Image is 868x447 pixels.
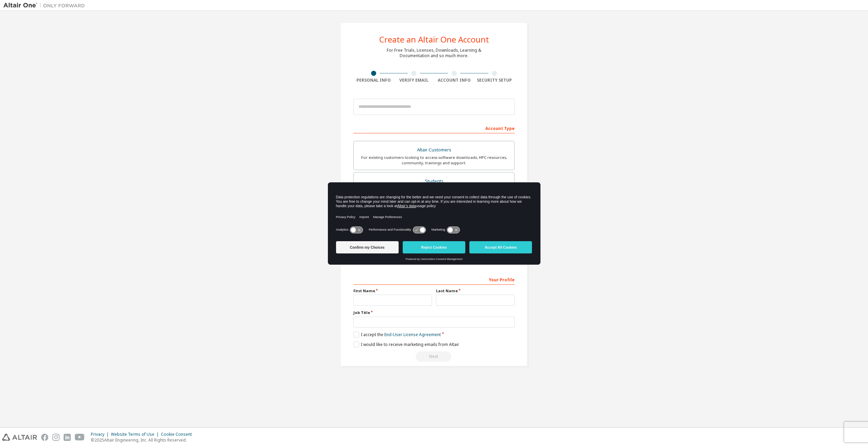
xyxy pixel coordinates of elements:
[353,274,515,285] div: Your Profile
[384,332,441,337] a: End-User License Agreement
[358,145,510,155] div: Altair Customers
[387,48,481,59] div: For Free Trials, Licenses, Downloads, Learning & Documentation and so much more.
[64,434,71,441] img: linkedin.svg
[353,310,515,315] label: Job Title
[52,434,60,441] img: instagram.svg
[358,177,510,186] div: Students
[3,2,88,9] img: Altair One
[353,288,432,294] label: First Name
[353,78,394,83] div: Personal Info
[75,434,85,441] img: youtube.svg
[436,288,515,294] label: Last Name
[41,434,48,441] img: facebook.svg
[161,432,196,437] div: Cookie Consent
[394,78,434,83] div: Verify Email
[353,351,515,362] div: Read and acccept EULA to continue
[353,332,441,337] label: I accept the
[474,78,515,83] div: Security Setup
[358,155,510,166] div: For existing customers looking to access software downloads, HPC resources, community, trainings ...
[91,432,111,437] div: Privacy
[2,434,37,441] img: altair_logo.svg
[434,78,474,83] div: Account Info
[379,35,489,44] div: Create an Altair One Account
[353,342,459,347] label: I would like to receive marketing emails from Altair
[91,437,196,443] p: © 2025 Altair Engineering, Inc. All Rights Reserved.
[111,432,161,437] div: Website Terms of Use
[353,122,515,133] div: Account Type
